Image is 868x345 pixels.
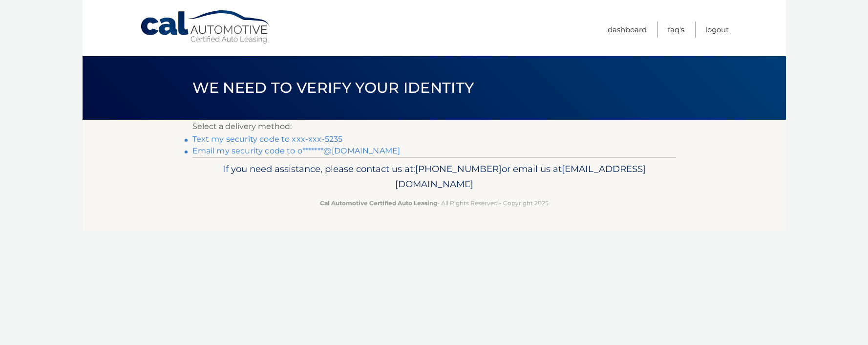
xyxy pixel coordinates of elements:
a: Logout [705,22,729,38]
span: [PHONE_NUMBER] [415,163,502,174]
a: Text my security code to xxx-xxx-5235 [192,134,343,144]
strong: Cal Automotive Certified Auto Leasing [320,199,437,207]
a: Cal Automotive [140,10,272,44]
p: Select a delivery method: [192,120,676,133]
a: Email my security code to o*******@[DOMAIN_NAME] [192,146,401,155]
a: FAQ's [668,22,684,38]
p: - All Rights Reserved - Copyright 2025 [199,198,670,208]
span: We need to verify your identity [192,79,474,97]
p: If you need assistance, please contact us at: or email us at [199,161,670,193]
a: Dashboard [608,22,647,38]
